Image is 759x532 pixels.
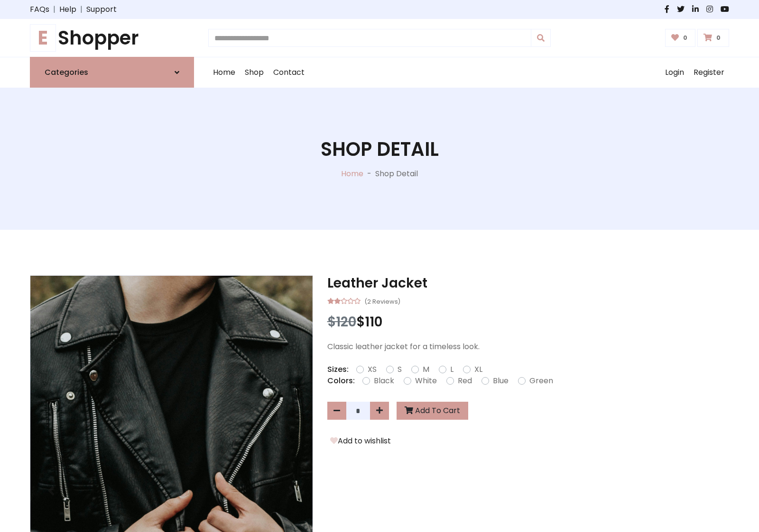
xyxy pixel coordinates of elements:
[365,313,382,331] span: 110
[327,341,729,352] p: Classic leather jacket for a timeless look.
[49,4,59,15] span: |
[321,138,439,161] h1: Shop Detail
[665,29,696,47] a: 0
[529,375,553,387] label: Green
[327,275,729,291] h3: Leather Jacket
[681,34,690,42] span: 0
[493,375,509,387] label: Blue
[30,27,194,49] a: EShopper
[368,364,377,375] label: XS
[30,57,194,88] a: Categories
[341,168,363,179] a: Home
[458,375,472,387] label: Red
[59,4,76,15] a: Help
[398,364,402,375] label: S
[327,375,355,387] p: Colors:
[363,168,375,180] p: -
[30,24,56,52] span: E
[364,295,400,307] small: (2 Reviews)
[268,57,309,88] a: Contact
[450,364,454,375] label: L
[415,375,437,387] label: White
[714,34,723,42] span: 0
[240,57,268,88] a: Shop
[397,402,468,420] button: Add To Cart
[30,27,194,49] h1: Shopper
[208,57,240,88] a: Home
[474,364,482,375] label: XL
[689,57,729,88] a: Register
[660,57,689,88] a: Login
[76,4,86,15] span: |
[423,364,429,375] label: M
[327,314,729,330] h3: $
[327,435,394,447] button: Add to wishlist
[86,4,117,15] a: Support
[327,313,356,331] span: $120
[374,375,394,387] label: Black
[30,4,49,15] a: FAQs
[45,68,88,77] h6: Categories
[375,168,418,180] p: Shop Detail
[697,29,729,47] a: 0
[327,364,349,375] p: Sizes:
